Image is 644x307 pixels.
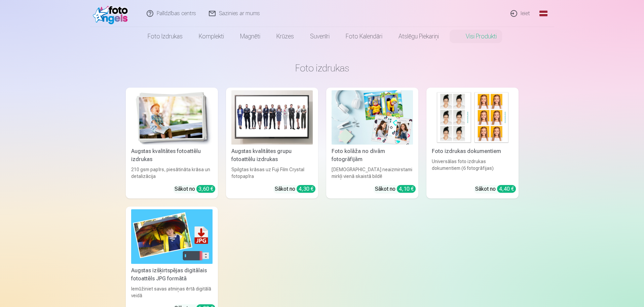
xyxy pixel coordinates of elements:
[302,27,338,46] a: Suvenīri
[128,166,215,180] div: 210 gsm papīrs, piesātināta krāsa un detalizācija
[131,62,513,74] h3: Foto izdrukas
[338,27,390,46] a: Foto kalendāri
[231,90,313,145] img: Augstas kvalitātes grupu fotoattēlu izdrukas
[128,285,215,299] div: Iemūžiniet savas atmiņas ērtā digitālā veidā
[329,166,416,180] div: [DEMOGRAPHIC_DATA] neaizmirstami mirkļi vienā skaistā bildē
[229,147,315,163] div: Augstas kvalitātes grupu fotoattēlu izdrukas
[426,88,519,198] a: Foto izdrukas dokumentiemFoto izdrukas dokumentiemUniversālas foto izdrukas dokumentiem (6 fotogr...
[232,27,268,46] a: Magnēti
[229,166,315,180] div: Spilgtas krāsas uz Fuji Film Crystal fotopapīra
[140,27,191,46] a: Foto izdrukas
[429,158,516,180] div: Universālas foto izdrukas dokumentiem (6 fotogrāfijas)
[93,3,131,24] img: /fa1
[429,147,516,155] div: Foto izdrukas dokumentiem
[326,88,418,198] a: Foto kolāža no divām fotogrāfijāmFoto kolāža no divām fotogrāfijām[DEMOGRAPHIC_DATA] neaizmirstam...
[332,90,413,145] img: Foto kolāža no divām fotogrāfijām
[131,90,213,145] img: Augstas kvalitātes fotoattēlu izdrukas
[497,185,516,193] div: 4,40 €
[128,267,215,283] div: Augstas izšķirtspējas digitālais fotoattēls JPG formātā
[390,27,447,46] a: Atslēgu piekariņi
[447,27,505,46] a: Visi produkti
[268,27,302,46] a: Krūzes
[128,147,215,163] div: Augstas kvalitātes fotoattēlu izdrukas
[126,88,218,198] a: Augstas kvalitātes fotoattēlu izdrukasAugstas kvalitātes fotoattēlu izdrukas210 gsm papīrs, piesā...
[329,147,416,163] div: Foto kolāža no divām fotogrāfijām
[175,185,215,193] div: Sākot no
[297,185,315,193] div: 4,30 €
[191,27,232,46] a: Komplekti
[375,185,416,193] div: Sākot no
[475,185,516,193] div: Sākot no
[397,185,416,193] div: 4,10 €
[226,88,318,198] a: Augstas kvalitātes grupu fotoattēlu izdrukasAugstas kvalitātes grupu fotoattēlu izdrukasSpilgtas ...
[432,90,513,145] img: Foto izdrukas dokumentiem
[196,185,215,193] div: 3,60 €
[275,185,315,193] div: Sākot no
[131,209,213,264] img: Augstas izšķirtspējas digitālais fotoattēls JPG formātā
